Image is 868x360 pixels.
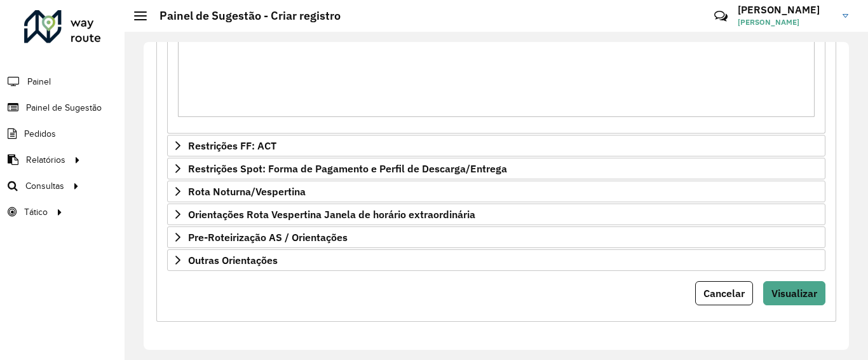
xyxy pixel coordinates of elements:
a: Restrições Spot: Forma de Pagamento e Perfil de Descarga/Entrega [167,158,825,179]
a: Pre-Roteirização AS / Orientações [167,226,825,248]
span: Orientações Rota Vespertina Janela de horário extraordinária [188,209,475,219]
button: Cancelar [695,281,753,305]
a: Contato Rápido [707,3,735,30]
span: Tático [24,205,48,219]
h3: [PERSON_NAME] [738,4,833,16]
button: Visualizar [763,281,825,305]
a: Outras Orientações [167,249,825,271]
span: Relatórios [26,153,65,167]
a: Restrições FF: ACT [167,135,825,156]
span: Painel de Sugestão [26,101,102,114]
span: Painel [27,75,51,88]
span: [PERSON_NAME] [738,17,833,28]
span: Pedidos [24,127,56,141]
h2: Painel de Sugestão - Criar registro [147,9,341,23]
span: Pre-Roteirização AS / Orientações [188,232,348,242]
span: Consultas [25,179,64,193]
span: Cancelar [703,287,745,300]
span: Outras Orientações [188,255,278,265]
a: Rota Noturna/Vespertina [167,181,825,202]
span: Rota Noturna/Vespertina [188,186,306,197]
a: Orientações Rota Vespertina Janela de horário extraordinária [167,204,825,225]
span: Restrições FF: ACT [188,141,276,151]
span: Restrições Spot: Forma de Pagamento e Perfil de Descarga/Entrega [188,163,507,174]
span: Visualizar [771,287,817,300]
